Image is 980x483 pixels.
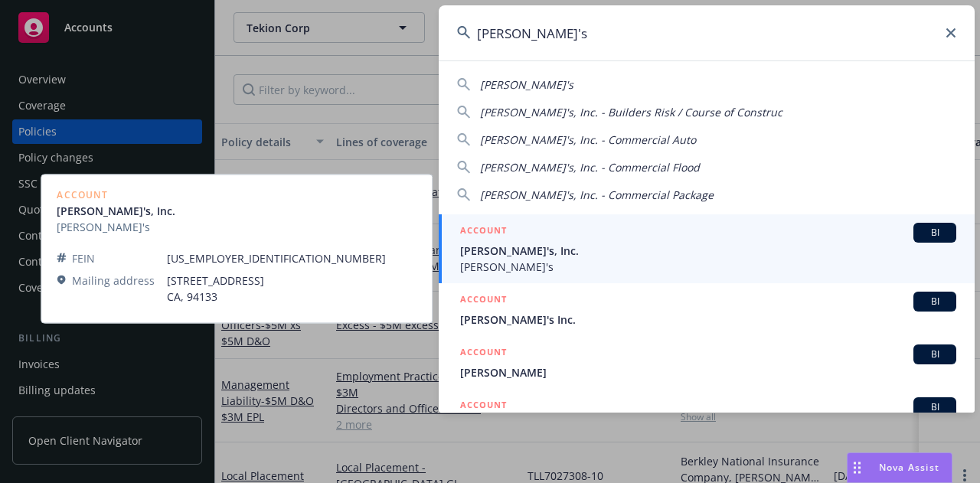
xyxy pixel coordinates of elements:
span: [PERSON_NAME]'s, Inc. [460,243,956,259]
span: BI [920,400,950,414]
span: [PERSON_NAME]'s Inc. [460,312,956,328]
a: ACCOUNTBI[PERSON_NAME] [439,336,975,389]
span: [PERSON_NAME]'s, Inc. - Commercial Flood [480,160,700,175]
span: BI [920,295,950,308]
div: Drag to move [848,453,867,482]
button: Nova Assist [847,452,952,483]
a: ACCOUNTBI[PERSON_NAME]'s, Inc.[PERSON_NAME]'s [439,214,975,283]
span: BI [920,348,950,361]
span: [PERSON_NAME]'s, Inc. - Commercial Package [480,188,714,202]
a: ACCOUNTBI [439,389,975,442]
h5: ACCOUNT [460,344,507,363]
h5: ACCOUNT [460,397,507,416]
a: ACCOUNTBI[PERSON_NAME]'s Inc. [439,283,975,336]
span: [PERSON_NAME]'s [480,77,573,92]
h5: ACCOUNT [460,292,507,310]
span: [PERSON_NAME] [460,364,956,380]
span: [PERSON_NAME]'s, Inc. - Builders Risk / Course of Construc [480,105,782,119]
span: [PERSON_NAME]'s, Inc. - Commercial Auto [480,132,696,147]
span: Nova Assist [879,461,939,474]
h5: ACCOUNT [460,223,507,241]
span: [PERSON_NAME]'s [460,259,956,275]
span: BI [920,226,950,240]
input: Search... [439,5,975,60]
